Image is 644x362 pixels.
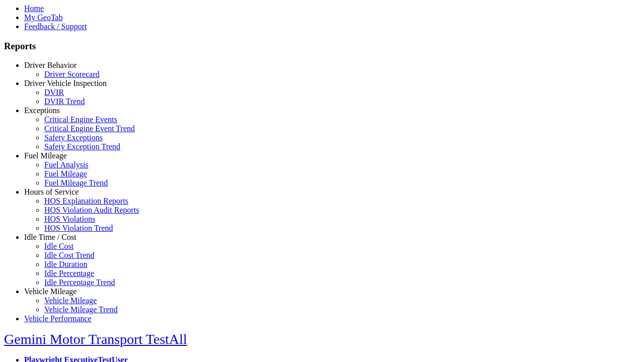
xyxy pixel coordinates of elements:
a: Safety Exceptions [44,133,103,142]
a: Home [24,4,44,13]
a: Idle Percentage Trend [44,278,115,287]
a: Critical Engine Events [44,115,117,124]
a: Feedback / Support [24,22,87,31]
a: Vehicle Mileage [44,296,97,305]
a: Vehicle Performance [24,314,92,323]
a: Driver Behavior [24,61,76,69]
a: Critical Engine Event Trend [44,124,135,133]
a: Vehicle Mileage Trend [44,305,118,314]
a: Hours of Service [24,188,78,196]
a: Fuel Mileage [24,151,67,160]
a: Driver Vehicle Inspection [24,79,107,87]
a: HOS Violation Trend [44,224,113,232]
a: Fuel Mileage [44,169,87,178]
a: HOS Violations [44,215,95,223]
a: DVIR Trend [44,97,85,106]
a: My GeoTab [24,13,63,22]
a: Vehicle Mileage [24,287,76,296]
a: Exceptions [24,106,60,115]
a: Driver Scorecard [44,70,100,78]
a: Idle Percentage [44,269,94,278]
h3: Reports [4,41,640,52]
a: Idle Duration [44,260,88,268]
a: Idle Cost [44,242,73,250]
a: Fuel Analysis [44,160,89,169]
a: Fuel Mileage Trend [44,178,108,187]
a: HOS Explanation Reports [44,197,128,205]
a: DVIR [44,88,64,97]
a: HOS Violation Audit Reports [44,206,139,214]
a: Gemini Motor Transport TestAll [4,331,187,347]
a: Safety Exception Trend [44,142,120,151]
a: Idle Time / Cost [24,233,76,241]
a: Idle Cost Trend [44,251,95,259]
